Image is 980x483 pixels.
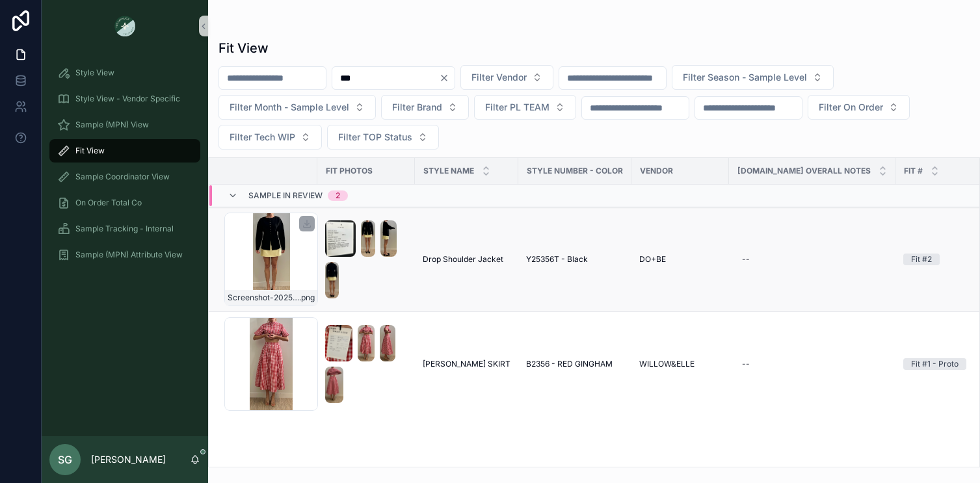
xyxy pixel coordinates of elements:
[338,131,412,144] span: Filter TOP Status
[527,166,623,176] span: Style Number - Color
[75,120,149,130] span: Sample (MPN) View
[230,101,349,114] span: Filter Month - Sample Level
[485,101,550,114] span: Filter PL TEAM
[325,220,407,298] a: Screenshot-2025-08-28-at-2.52.50-PM.pngScreenshot-2025-08-28-at-2.52.53-PM.pngScreenshot-2025-08-...
[248,190,323,201] span: Sample In Review
[325,220,356,257] img: Screenshot-2025-08-28-at-2.52.50-PM.png
[42,52,208,283] div: scrollable content
[75,94,180,104] span: Style View - Vendor Specific
[325,325,352,361] img: Screenshot-2025-08-22-at-9.06.04-AM.png
[474,95,576,120] button: Select Button
[737,354,888,374] a: --
[325,325,407,403] a: Screenshot-2025-08-22-at-9.06.04-AM.pngScreenshot-2025-08-22-at-9.06.18-AM.pngScreenshot-2025-08-...
[639,359,721,369] a: WILLOW&ELLE
[219,39,269,57] h1: Fit View
[75,172,170,182] span: Sample Coordinator View
[423,254,503,265] span: Drop Shoulder Jacket
[819,101,883,114] span: Filter On Order
[219,95,376,120] button: Select Button
[75,224,174,234] span: Sample Tracking - Internal
[49,243,200,267] a: Sample (MPN) Attribute View
[423,359,510,369] a: [PERSON_NAME] SKIRT
[91,453,166,466] p: [PERSON_NAME]
[325,367,343,403] img: Screenshot-2025-08-22-at-9.06.25-AM.png
[358,325,375,361] img: Screenshot-2025-08-22-at-9.06.18-AM.png
[526,359,624,369] a: B2356 - RED GINGHAM
[49,165,200,189] a: Sample Coordinator View
[228,293,299,303] span: Screenshot-2025-08-28-at-2.52.53-PM
[49,61,200,85] a: Style View
[49,139,200,163] a: Fit View
[737,166,871,176] span: [DOMAIN_NAME] Overall Notes
[75,198,142,208] span: On Order Total Co
[672,65,834,90] button: Select Button
[381,95,469,120] button: Select Button
[471,71,527,84] span: Filter Vendor
[639,254,721,265] a: DO+BE
[526,254,588,265] span: Y25356T - Black
[526,359,613,369] span: B2356 - RED GINGHAM
[526,254,624,265] a: Y25356T - Black
[911,254,932,265] div: Fit #2
[326,166,373,176] span: Fit Photos
[639,359,695,369] span: WILLOW&ELLE
[75,68,114,78] span: Style View
[423,166,474,176] span: STYLE NAME
[742,254,750,265] div: --
[325,262,339,298] img: Screenshot-2025-08-28-at-2.52.58-PM.png
[380,325,395,361] img: Screenshot-2025-08-22-at-9.06.22-AM.png
[336,190,340,201] div: 2
[49,113,200,137] a: Sample (MPN) View
[75,146,105,156] span: Fit View
[911,358,959,370] div: Fit #1 - Proto
[219,125,322,150] button: Select Button
[904,166,923,176] span: Fit #
[58,452,72,467] span: SG
[423,254,510,265] a: Drop Shoulder Jacket
[683,71,807,84] span: Filter Season - Sample Level
[230,131,295,144] span: Filter Tech WIP
[460,65,553,90] button: Select Button
[49,87,200,111] a: Style View - Vendor Specific
[392,101,442,114] span: Filter Brand
[299,293,315,303] span: .png
[737,249,888,270] a: --
[808,95,910,120] button: Select Button
[327,125,439,150] button: Select Button
[742,359,750,369] div: --
[361,220,376,257] img: Screenshot-2025-08-28-at-2.52.53-PM.png
[439,73,455,83] button: Clear
[639,254,666,265] span: DO+BE
[75,250,183,260] span: Sample (MPN) Attribute View
[640,166,673,176] span: Vendor
[114,16,135,36] img: App logo
[224,213,310,306] a: Screenshot-2025-08-28-at-2.52.53-PM.png
[49,217,200,241] a: Sample Tracking - Internal
[49,191,200,215] a: On Order Total Co
[380,220,396,257] img: Screenshot-2025-08-28-at-2.52.55-PM.png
